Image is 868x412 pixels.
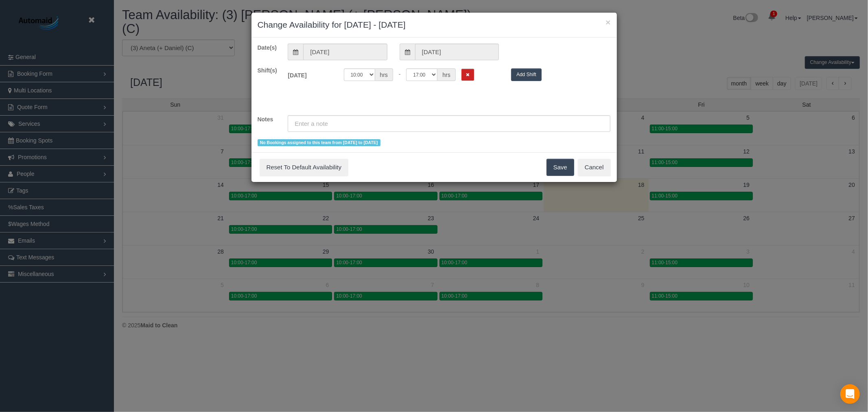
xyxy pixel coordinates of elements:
span: hrs [375,68,393,81]
button: × [606,18,610,26]
button: Cancel [578,159,611,176]
input: Enter a note [288,115,610,132]
label: Date(s) [251,44,282,52]
sui-modal: Change Availability for 29/09/2025 - 29/09/2025 [251,13,617,182]
span: - [399,71,401,77]
div: Open Intercom Messenger [840,384,860,404]
span: No Bookings assigned to this team from [DATE] to [DATE] [258,139,380,146]
button: Remove Shift [461,69,474,81]
label: Notes [251,115,282,123]
label: [DATE] [282,68,337,79]
input: To [415,44,499,60]
button: Add Shift [511,68,542,81]
button: Reset To Default Availability [260,159,349,176]
h3: Change Availability for [DATE] - [DATE] [258,19,611,31]
input: From [303,44,387,60]
button: Save [547,159,574,176]
label: Shift(s) [251,66,282,75]
span: hrs [437,68,455,81]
